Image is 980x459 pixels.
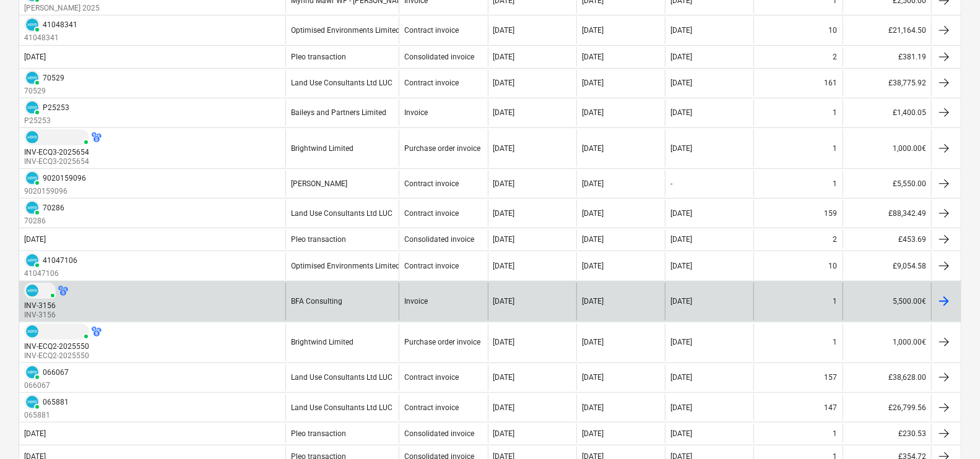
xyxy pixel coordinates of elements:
[833,108,838,117] div: 1
[92,132,102,142] div: Invoice has a different currency from the budget
[670,297,692,306] div: [DATE]
[582,373,604,382] div: [DATE]
[404,79,459,87] div: Contract invoice
[92,327,102,337] div: Invoice has a different currency from the budget
[493,144,515,153] div: [DATE]
[24,200,40,216] div: Invoice has been synced with Xero and its status is currently PAID
[918,400,980,459] div: Chat Widget
[24,157,102,167] p: INV-ECQ3-2025654
[843,17,931,43] div: £21,164.50
[843,229,931,249] div: £453.69
[26,254,38,267] img: xero.svg
[833,429,838,438] div: 1
[404,338,480,346] div: Purchase order invoice
[493,235,515,244] div: [DATE]
[582,79,604,87] div: [DATE]
[291,403,392,412] div: Land Use Consultants Ltd LUC
[404,235,474,244] div: Consolidated invoice
[43,74,64,82] div: 70529
[26,172,38,184] img: xero.svg
[582,235,604,244] div: [DATE]
[670,403,692,412] div: [DATE]
[825,209,838,218] div: 159
[291,429,346,438] div: Pleo transaction
[404,297,428,306] div: Invoice
[670,373,692,382] div: [DATE]
[43,256,77,265] div: 41047106
[670,144,692,153] div: [DATE]
[24,148,89,157] div: INV-ECQ3-2025654
[833,338,838,346] div: 1
[582,403,604,412] div: [DATE]
[582,179,604,188] div: [DATE]
[24,235,46,244] div: [DATE]
[24,364,40,380] div: Invoice has been synced with Xero and its status is currently PAID
[24,17,40,33] div: Invoice has been synced with Xero and its status is currently PAID
[833,179,838,188] div: 1
[43,20,77,29] div: 41048341
[24,70,40,86] div: Invoice has been synced with Xero and its status is currently PAID
[582,53,604,61] div: [DATE]
[493,297,515,306] div: [DATE]
[291,26,400,35] div: Optimised Environments Limited
[833,235,838,244] div: 2
[24,268,77,279] p: 41047106
[582,338,604,346] div: [DATE]
[26,325,38,338] img: xero.svg
[404,108,428,117] div: Invoice
[404,179,459,188] div: Contract invoice
[404,262,459,270] div: Contract invoice
[582,429,604,438] div: [DATE]
[843,100,931,126] div: £1,400.05
[493,429,515,438] div: [DATE]
[582,297,604,306] div: [DATE]
[26,285,38,297] img: xero.svg
[58,286,68,296] div: Invoice has a different currency from the budget
[24,186,86,197] p: 9020159096
[493,262,515,270] div: [DATE]
[833,144,838,153] div: 1
[582,108,604,117] div: [DATE]
[670,338,692,346] div: [DATE]
[24,116,69,126] p: P25253
[24,252,40,268] div: Invoice has been synced with Xero and its status is currently PAID
[493,338,515,346] div: [DATE]
[404,209,459,218] div: Contract invoice
[24,216,64,226] p: 70286
[26,72,38,84] img: xero.svg
[291,108,386,117] div: Baileys and Partners Limited
[43,398,69,406] div: 065881
[843,170,931,197] div: £5,550.00
[404,144,480,153] div: Purchase order invoice
[493,373,515,382] div: [DATE]
[670,209,692,218] div: [DATE]
[843,129,931,167] div: 1,000.00€
[670,429,692,438] div: [DATE]
[843,424,931,444] div: £230.53
[843,394,931,421] div: £26,799.56
[291,79,392,87] div: Land Use Consultants Ltd LUC
[833,297,838,306] div: 1
[26,131,38,144] img: xero.svg
[582,209,604,218] div: [DATE]
[825,403,838,412] div: 147
[670,235,692,244] div: [DATE]
[582,26,604,35] div: [DATE]
[582,144,604,153] div: [DATE]
[43,174,86,182] div: 9020159096
[843,324,931,361] div: 1,000.00€
[670,179,672,188] div: -
[825,373,838,382] div: 157
[404,403,459,412] div: Contract invoice
[26,19,38,31] img: xero.svg
[24,351,102,361] p: INV-ECQ2-2025550
[24,324,89,340] div: Invoice has been synced with Xero and its status is currently PAID
[24,100,40,116] div: Invoice has been synced with Xero and its status is currently PAID
[843,70,931,97] div: £38,775.92
[829,262,838,270] div: 10
[493,53,515,61] div: [DATE]
[291,209,392,218] div: Land Use Consultants Ltd LUC
[43,103,69,112] div: P25253
[24,394,40,410] div: Invoice has been synced with Xero and its status is currently PAID
[291,53,346,61] div: Pleo transaction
